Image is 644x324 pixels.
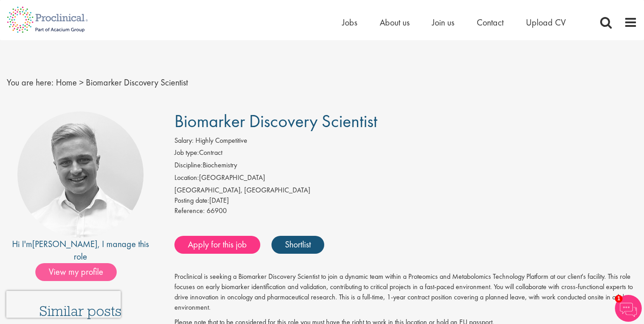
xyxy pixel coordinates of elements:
[380,17,410,28] a: About us
[86,77,188,88] span: Biomarker Discovery Scientist
[207,206,227,215] span: 66900
[195,136,247,145] span: Highly Competitive
[35,265,126,277] a: View my profile
[7,238,154,263] div: Hi I'm , I manage this role
[174,272,637,312] p: Proclinical is seeking a Biomarker Discovery Scientist to join a dynamic team within a Proteomics...
[56,77,77,88] a: breadcrumb link
[477,17,504,28] a: Contact
[174,160,637,173] li: Biochemistry
[174,148,637,160] li: Contract
[174,185,637,196] div: [GEOGRAPHIC_DATA], [GEOGRAPHIC_DATA]
[526,17,566,28] a: Upload CV
[342,17,357,28] a: Jobs
[174,196,637,206] div: [DATE]
[174,173,199,183] label: Location:
[79,77,84,88] span: >
[174,173,637,185] li: [GEOGRAPHIC_DATA]
[432,17,454,28] a: Join us
[174,196,209,205] span: Posting date:
[174,236,260,254] a: Apply for this job
[35,263,117,281] span: View my profile
[174,136,194,146] label: Salary:
[615,295,642,322] img: Chatbot
[17,111,144,238] img: imeage of recruiter Joshua Bye
[174,160,203,171] label: Discipline:
[174,148,199,158] label: Job type:
[7,77,54,88] span: You are here:
[6,291,121,318] iframe: reCAPTCHA
[271,236,324,254] a: Shortlist
[32,238,97,250] a: [PERSON_NAME]
[174,110,377,132] span: Biomarker Discovery Scientist
[174,206,205,216] label: Reference:
[615,295,623,303] span: 1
